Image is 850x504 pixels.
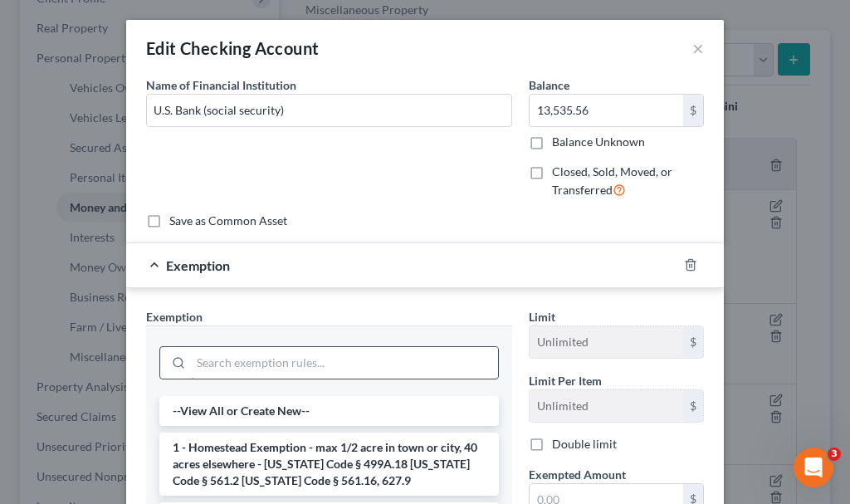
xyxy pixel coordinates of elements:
span: Exemption [166,257,230,273]
li: 1 - Homestead Exemption - max 1/2 acre in town or city, 40 acres elsewhere - [US_STATE] Code § 49... [159,433,499,496]
label: Limit Per Item [529,372,602,389]
span: Closed, Sold, Moved, or Transferred [552,164,672,197]
span: Name of Financial Institution [146,78,296,92]
span: Exempted Amount [529,467,626,482]
input: Search exemption rules... [191,347,498,379]
span: 3 [828,448,841,461]
input: Enter name... [147,95,511,126]
input: -- [530,326,683,358]
span: Limit [529,310,555,324]
input: -- [530,390,683,422]
li: --View All or Create New-- [159,396,499,426]
button: × [692,38,704,58]
label: Save as Common Asset [169,213,287,229]
div: $ [683,326,703,358]
label: Double limit [552,436,617,453]
div: $ [683,390,703,422]
label: Balance [529,76,569,94]
span: Exemption [146,310,203,324]
div: Edit Checking Account [146,37,319,60]
label: Balance Unknown [552,134,645,150]
iframe: Intercom live chat [794,448,833,487]
div: $ [683,95,703,126]
input: 0.00 [530,95,683,126]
